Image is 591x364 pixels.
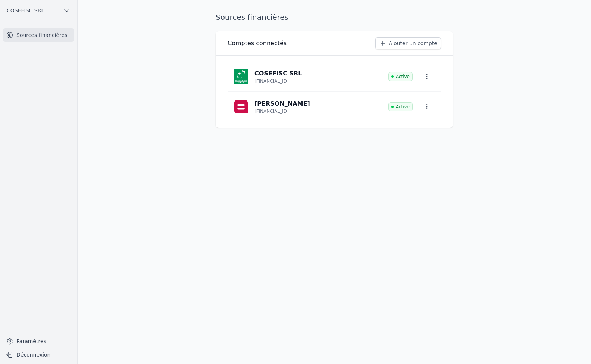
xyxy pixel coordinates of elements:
span: Active [388,72,413,81]
button: COSEFISC SRL [3,4,74,16]
p: COSEFISC SRL [254,69,302,78]
a: Ajouter un compte [375,37,441,49]
span: COSEFISC SRL [7,7,44,14]
h1: Sources financières [216,12,288,22]
button: Déconnexion [3,349,74,361]
p: [PERSON_NAME] [254,99,310,108]
p: [FINANCIAL_ID] [254,78,289,84]
a: Sources financières [3,28,74,42]
p: [FINANCIAL_ID] [254,108,289,114]
span: Active [388,102,413,111]
h3: Comptes connectés [228,39,287,48]
a: Paramètres [3,335,74,347]
a: COSEFISC SRL [FINANCIAL_ID] Active [228,62,441,91]
a: [PERSON_NAME] [FINANCIAL_ID] Active [228,92,441,122]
